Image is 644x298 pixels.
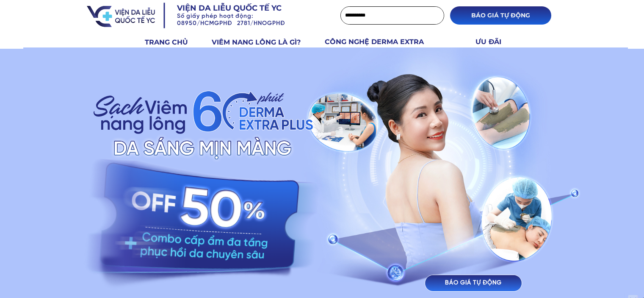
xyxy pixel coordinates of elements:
h3: Viện da liễu quốc tế YC [177,3,307,14]
h3: Số giấy phép hoạt động: 08950/HCMGPHĐ 2781/HNOGPHĐ [177,13,320,28]
p: BÁO GIÁ TỰ ĐỘNG [450,6,551,25]
h3: VIÊM NANG LÔNG LÀ GÌ? [212,37,315,48]
p: BÁO GIÁ TỰ ĐỘNG [425,275,522,291]
h3: CÔNG NGHỆ DERMA EXTRA PLUS [325,36,444,58]
h3: ƯU ĐÃI [475,36,511,47]
h3: TRANG CHỦ [145,37,202,48]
